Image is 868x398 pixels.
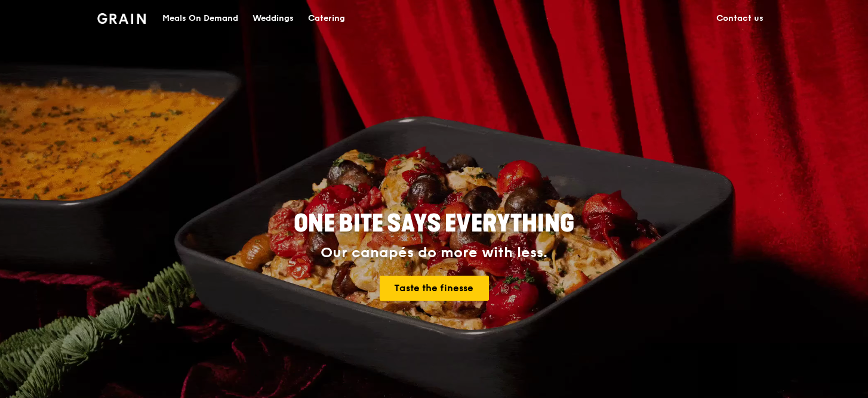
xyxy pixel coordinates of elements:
a: Taste the finesse [380,276,489,301]
div: Our canapés do more with less. [219,245,649,261]
a: Weddings [245,1,301,36]
div: Catering [308,1,345,36]
div: Weddings [253,1,294,36]
a: Contact us [709,1,771,36]
span: ONE BITE SAYS EVERYTHING [294,209,574,238]
a: Catering [301,1,352,36]
div: Meals On Demand [162,1,238,36]
img: Grain [97,13,146,24]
